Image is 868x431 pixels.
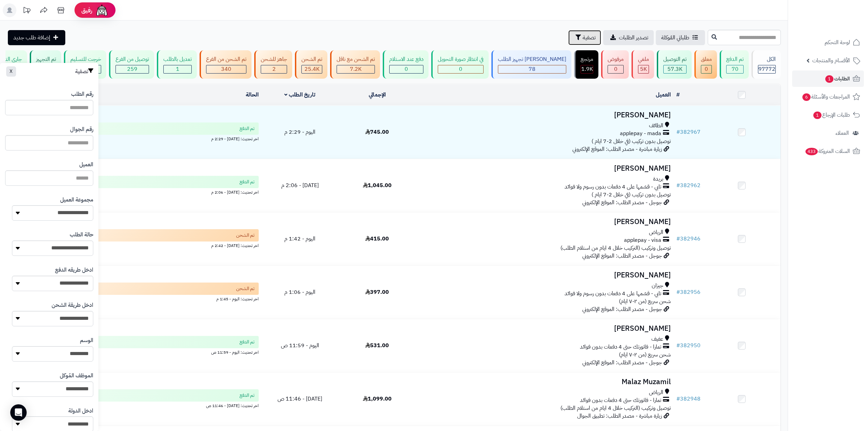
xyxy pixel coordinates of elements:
div: 340 [206,65,246,73]
span: الطائف [649,122,663,130]
span: 0 [405,65,408,73]
span: 70 [732,65,738,73]
a: تم الشحن مع ناقل 7.2K [329,50,381,79]
h3: [PERSON_NAME] [419,325,671,332]
span: توصيل بدون تركيب (في خلال 2-7 ايام ) [592,191,671,199]
a: السلات المتروكة433 [792,143,864,159]
span: تم الدفع [240,179,255,185]
div: جاهز للشحن [261,55,287,63]
a: تصدير الطلبات [603,30,654,45]
span: شحن سريع (من ٢-٧ ايام) [619,297,671,305]
label: العميل [79,161,93,169]
a: الإجمالي [369,91,386,99]
span: 1,099.00 [363,395,392,403]
span: 1.9K [581,65,593,73]
span: اليوم - 11:59 ص [281,341,319,350]
label: ادخل طريقه الدفع [55,266,93,274]
h3: Malaz Muzamil [419,378,671,386]
h3: [PERSON_NAME] [419,165,671,172]
a: تعديل بالطلب 1 [155,50,198,79]
a: مرفوض 0 [600,50,630,79]
div: 1862 [581,65,593,73]
span: 340 [221,65,231,73]
div: [PERSON_NAME] تجهيز الطلب [498,55,566,63]
a: مرتجع 1.9K [573,50,600,79]
a: #382946 [676,235,701,243]
a: تم الشحن 25.4K [294,50,329,79]
a: المراجعات والأسئلة6 [792,89,864,105]
a: تم الشحن من الفرع 340 [198,50,253,79]
a: #382967 [676,128,701,136]
div: ملغي [638,55,649,63]
span: [DATE] - 2:06 م [281,181,319,190]
span: 6 [802,93,811,101]
div: 0 [438,65,483,73]
span: 2 [272,65,276,73]
div: مرفوض [608,55,624,63]
button: X [6,66,16,77]
div: 57284 [664,65,686,73]
span: اليوم - 1:42 م [284,235,315,243]
div: تعديل بالطلب [163,55,192,63]
div: تم التوصيل [663,55,687,63]
span: تابي - قسّمها على 4 دفعات بدون رسوم ولا فوائد [565,290,661,298]
span: 531.00 [365,341,389,350]
span: توصيل بدون تركيب (في خلال 2-7 ايام ) [592,137,671,145]
label: حالة الطلب [70,231,93,239]
span: [DATE] - 11:46 ص [277,395,322,403]
span: 415.00 [365,235,389,243]
a: #382950 [676,341,701,350]
a: توصيل من الفرع 259 [108,50,155,79]
span: X [10,68,13,75]
span: 78 [529,65,535,73]
span: تصفية [583,34,596,42]
span: زيارة مباشرة - مصدر الطلب: الموقع الإلكتروني [572,145,662,153]
a: إضافة طلب جديد [8,30,65,45]
span: عفيف [651,335,663,343]
img: logo-2.png [822,10,862,24]
span: المراجعات والأسئلة [802,92,850,102]
a: دفع عند الاستلام 0 [381,50,430,79]
span: applepay - visa [624,236,661,244]
span: 25.4K [304,65,320,73]
a: تحديثات المنصة [18,3,35,19]
span: توصيل وتركيب (التركيب خلال 4 ايام من استلام الطلب) [560,244,671,252]
div: تم الدفع [726,55,744,63]
div: اخر تحديث: اليوم - 1:45 م [10,295,259,302]
div: 78 [498,65,566,73]
span: # [676,128,680,136]
div: 70 [727,65,743,73]
div: دفع عند الاستلام [389,55,423,63]
a: #382948 [676,395,701,403]
span: تم الدفع [240,392,255,399]
a: تم التوصيل 57.3K [655,50,693,79]
div: تم الشحن [301,55,322,63]
span: 259 [127,65,137,73]
a: تاريخ الطلب [284,91,315,99]
div: اخر تحديث: [DATE] - 2:06 م [10,188,259,195]
span: رفيق [81,6,92,14]
span: # [676,181,680,190]
h3: [PERSON_NAME] [419,271,671,279]
label: ادخل الدولة [68,407,93,415]
div: 25380 [302,65,322,73]
span: الرياض [649,389,663,396]
a: العملاء [792,125,864,141]
span: 745.00 [365,128,389,136]
span: زيارة مباشرة - مصدر الطلب: تطبيق الجوال [577,412,662,420]
a: الكل97772 [750,50,782,79]
span: جوجل - مصدر الطلب: الموقع الإلكتروني [582,252,662,260]
a: خرجت للتسليم 121 [63,50,108,79]
div: 0 [608,65,623,73]
span: الطلبات [825,74,850,83]
span: تم الدفع [240,125,255,132]
span: 0 [459,65,462,73]
a: # [676,91,680,99]
a: العميل [656,91,671,99]
div: 7222 [337,65,375,73]
a: معلق 0 [693,50,718,79]
div: اخر تحديث: [DATE] - 2:29 م [10,135,259,142]
span: الأقسام والمنتجات [812,56,850,65]
span: تمارا - فاتورتك حتى 4 دفعات بدون فوائد [580,343,661,351]
a: ملغي 5K [630,50,655,79]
